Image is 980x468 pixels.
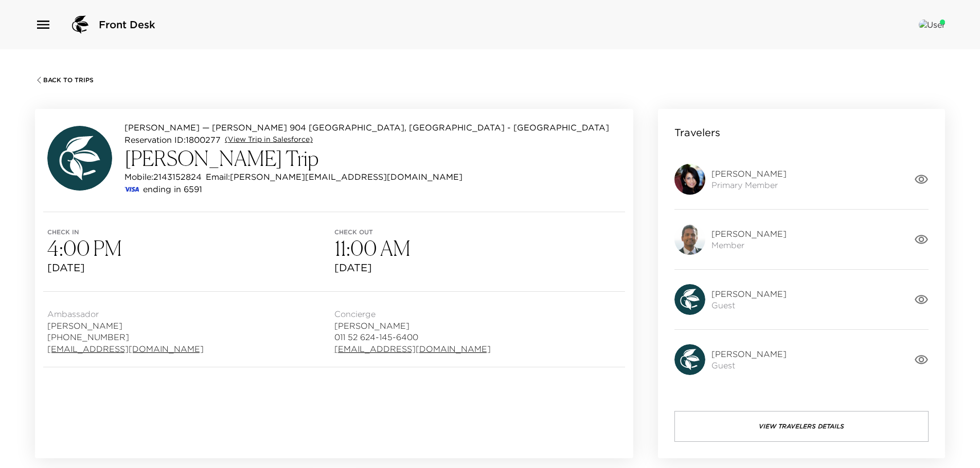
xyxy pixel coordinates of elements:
a: (View Trip in Salesforce) [225,135,313,145]
span: [PERSON_NAME] [711,348,787,360]
span: Guest [711,360,787,371]
img: avatar.4afec266560d411620d96f9f038fe73f.svg [674,284,705,315]
span: Check out [334,229,621,236]
h3: 11:00 AM [334,236,621,260]
span: Primary Member [711,179,787,191]
a: [EMAIL_ADDRESS][DOMAIN_NAME] [47,343,204,354]
span: Guest [711,299,787,311]
img: logo [68,12,93,37]
img: 9k= [674,224,705,255]
span: Ambassador [47,308,204,320]
a: [EMAIL_ADDRESS][DOMAIN_NAME] [334,343,491,354]
span: [DATE] [47,260,334,275]
span: 011 52 624-145-6400 [334,331,491,343]
p: Travelers [674,125,720,140]
span: [PERSON_NAME] [334,320,491,331]
img: avatar.4afec266560d411620d96f9f038fe73f.svg [674,344,705,375]
span: Concierge [334,308,491,320]
span: Back To Trips [43,77,94,84]
img: credit card type [124,187,139,192]
img: User [919,20,945,30]
span: [PERSON_NAME] [47,320,204,331]
h3: 4:00 PM [47,236,334,260]
span: [DATE] [334,260,621,275]
span: [PERSON_NAME] [711,228,787,239]
p: Reservation ID: 1800277 [124,134,221,146]
h3: [PERSON_NAME] Trip [124,146,609,171]
span: Member [711,239,787,251]
img: Z [674,164,705,195]
p: Mobile: 2143152824 [124,171,202,183]
p: [PERSON_NAME] — [PERSON_NAME] 904 [GEOGRAPHIC_DATA], [GEOGRAPHIC_DATA] - [GEOGRAPHIC_DATA] [124,121,609,134]
button: View Travelers Details [674,411,929,442]
span: [PERSON_NAME] [711,168,787,179]
span: Front Desk [99,17,155,32]
span: [PHONE_NUMBER] [47,331,204,343]
button: Back To Trips [35,76,94,84]
img: avatar.4afec266560d411620d96f9f038fe73f.svg [47,126,112,191]
p: ending in 6591 [143,183,202,195]
p: Email: [PERSON_NAME][EMAIL_ADDRESS][DOMAIN_NAME] [206,171,462,183]
span: [PERSON_NAME] [711,288,787,299]
span: Check in [47,229,334,236]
